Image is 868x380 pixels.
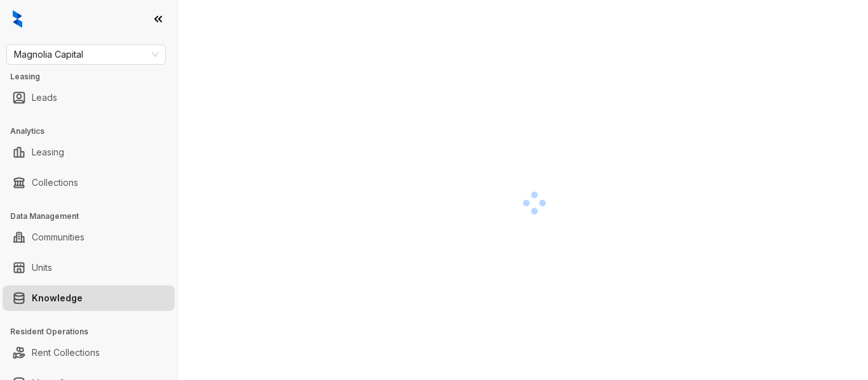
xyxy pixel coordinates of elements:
img: logo [13,10,22,28]
li: Units [3,255,175,280]
li: Knowledge [3,285,175,311]
li: Leasing [3,140,175,165]
a: Knowledge [32,285,83,311]
a: Units [32,255,52,280]
a: Rent Collections [32,340,100,365]
h3: Data Management [10,211,177,222]
h3: Resident Operations [10,326,177,337]
li: Collections [3,170,175,195]
a: Leasing [32,140,64,165]
li: Rent Collections [3,340,175,365]
span: Magnolia Capital [14,45,158,64]
a: Leads [32,85,57,110]
h3: Analytics [10,126,177,137]
li: Leads [3,85,175,110]
a: Collections [32,170,78,195]
li: Communities [3,225,175,250]
h3: Leasing [10,71,177,82]
a: Communities [32,225,85,250]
